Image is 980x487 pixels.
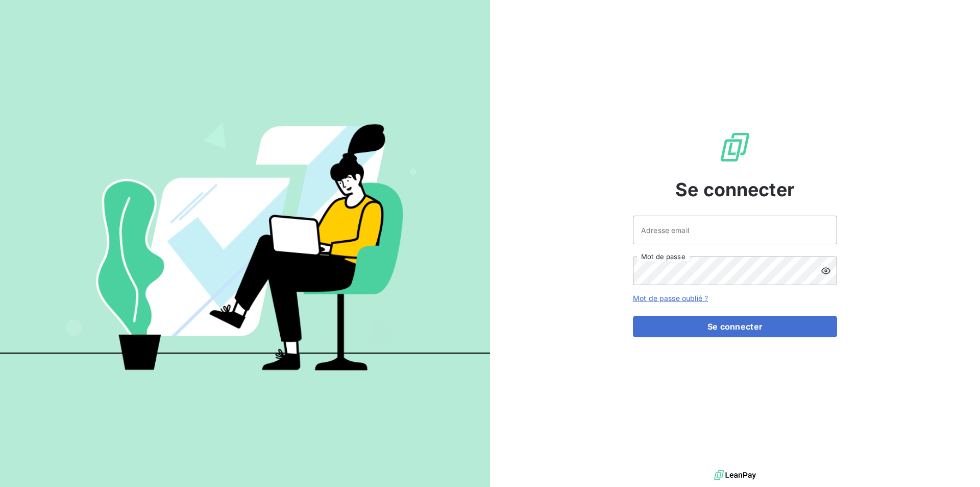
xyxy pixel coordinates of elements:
[633,216,837,244] input: placeholder
[675,176,795,203] span: Se connecter
[719,131,751,164] img: Logo LeanPay
[633,294,708,303] a: Mot de passe oublié ?
[714,468,756,483] img: logo
[633,316,837,337] button: Se connecter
